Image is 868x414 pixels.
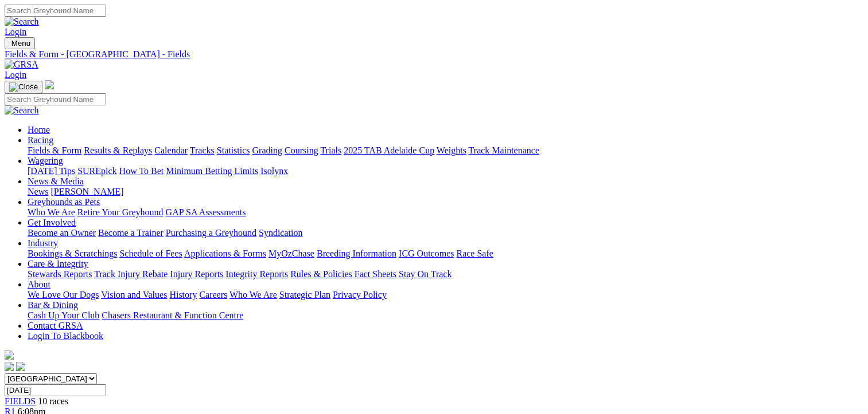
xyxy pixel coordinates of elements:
[5,37,35,49] button: Toggle navigation
[77,166,116,176] a: SUREpick
[5,362,14,371] img: facebook.svg
[290,269,352,279] a: Rules & Policies
[279,290,330,299] a: Strategic Plan
[28,145,863,156] div: Racing
[101,290,167,299] a: Vision and Values
[252,145,282,155] a: Grading
[28,331,103,341] a: Login To Blackbook
[28,321,83,330] a: Contact GRSA
[190,145,215,155] a: Tracks
[9,82,38,92] img: Close
[268,249,314,258] a: MyOzChase
[5,5,106,17] input: Search
[28,187,48,196] a: News
[317,249,396,258] a: Breeding Information
[28,145,81,155] a: Fields & Form
[28,156,63,165] a: Wagering
[119,249,182,258] a: Schedule of Fees
[28,269,863,279] div: Care & Integrity
[102,310,243,320] a: Chasers Restaurant & Function Centre
[94,269,168,279] a: Track Injury Rebate
[98,228,164,238] a: Become a Trainer
[119,166,164,176] a: How To Bet
[28,249,863,259] div: Industry
[28,290,99,299] a: We Love Our Dogs
[28,187,863,197] div: News & Media
[5,17,39,27] img: Search
[333,290,387,299] a: Privacy Policy
[28,279,50,289] a: About
[225,269,288,279] a: Integrity Reports
[28,290,863,300] div: About
[437,145,466,155] a: Weights
[5,93,106,105] input: Search
[399,249,454,258] a: ICG Outcomes
[28,238,58,248] a: Industry
[28,135,53,145] a: Racing
[28,125,50,135] a: Home
[28,207,863,218] div: Greyhounds as Pets
[28,249,117,258] a: Bookings & Scratchings
[5,396,36,406] a: FIELDS
[28,259,88,269] a: Care & Integrity
[399,269,451,279] a: Stay On Track
[28,197,100,207] a: Greyhounds as Pets
[5,60,38,70] img: GRSA
[154,145,188,155] a: Calendar
[84,145,152,155] a: Results & Replays
[344,145,434,155] a: 2025 TAB Adelaide Cup
[28,218,76,227] a: Get Involved
[5,105,39,116] img: Search
[285,145,318,155] a: Coursing
[28,166,863,176] div: Wagering
[170,269,223,279] a: Injury Reports
[199,290,227,299] a: Careers
[28,166,75,176] a: [DATE] Tips
[5,350,14,360] img: logo-grsa-white.png
[38,396,68,406] span: 10 races
[28,310,863,321] div: Bar & Dining
[456,249,493,258] a: Race Safe
[28,310,99,320] a: Cash Up Your Club
[28,300,78,310] a: Bar & Dining
[166,207,246,217] a: GAP SA Assessments
[166,166,258,176] a: Minimum Betting Limits
[320,145,341,155] a: Trials
[5,81,42,93] button: Toggle navigation
[166,228,256,238] a: Purchasing a Greyhound
[45,80,54,89] img: logo-grsa-white.png
[229,290,277,299] a: Who We Are
[77,207,164,217] a: Retire Your Greyhound
[28,228,863,238] div: Get Involved
[260,166,288,176] a: Isolynx
[184,249,266,258] a: Applications & Forms
[259,228,302,238] a: Syndication
[5,70,26,80] a: Login
[16,362,25,371] img: twitter.svg
[50,187,123,196] a: [PERSON_NAME]
[28,269,92,279] a: Stewards Reports
[28,207,75,217] a: Who We Are
[355,269,396,279] a: Fact Sheets
[469,145,539,155] a: Track Maintenance
[11,39,30,48] span: Menu
[28,176,84,186] a: News & Media
[28,228,96,238] a: Become an Owner
[5,27,26,37] a: Login
[217,145,250,155] a: Statistics
[5,49,863,60] a: Fields & Form - [GEOGRAPHIC_DATA] - Fields
[169,290,197,299] a: History
[5,384,106,396] input: Select date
